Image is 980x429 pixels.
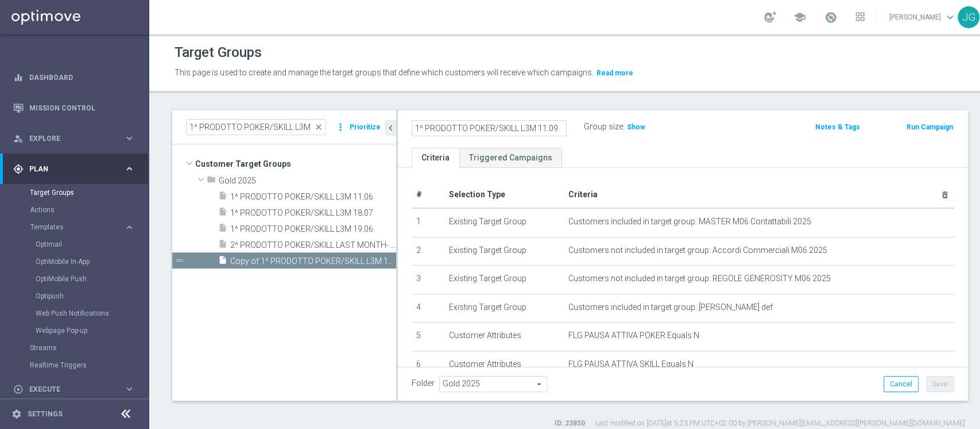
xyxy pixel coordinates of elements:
[30,224,113,231] span: Templates
[30,223,135,232] button: Templates keyboard_arrow_right
[195,156,396,172] span: Customer Target Groups
[905,121,954,133] button: Run Campaign
[944,11,956,24] span: keyboard_arrow_down
[36,288,148,305] div: Optipush
[30,361,119,370] a: Realtime Triggers
[29,135,124,142] span: Explore
[230,240,396,250] span: 2^ PRODOTTO POKER/SKILL LAST MONTH- GGR POKER/SKILL M04 &gt;10 EURO - ESCLUDERE 1^ PRODOTTO POKER...
[940,190,950,200] i: delete_forever
[28,411,63,417] a: Settings
[459,148,562,168] a: Triggered Campaigns
[555,419,585,428] label: ID: 23850
[207,175,216,188] i: folder
[314,122,323,132] span: close
[218,255,227,269] i: insert_drive_file
[36,270,148,288] div: OptiMobile Push
[36,253,148,270] div: OptiMobile In-App
[348,120,382,135] button: Prioritize
[412,294,444,323] td: 4
[412,148,459,168] a: Criteria
[124,133,135,144] i: keyboard_arrow_right
[444,266,564,294] td: Existing Target Group
[36,240,119,249] a: Optimail
[219,176,396,186] span: Gold 2025
[30,201,148,219] div: Actions
[36,326,119,335] a: Webpage Pop-up
[29,62,135,93] a: Dashboard
[29,166,124,173] span: Plan
[13,104,135,113] button: Mission Control
[30,224,124,231] div: Templates
[13,133,24,144] i: person_search
[444,237,564,266] td: Existing Target Group
[11,409,22,419] i: settings
[36,322,148,339] div: Webpage Pop-up
[584,122,623,132] label: Group size
[335,119,346,135] i: more_vert
[186,119,326,135] input: Quick find group or folder
[29,386,124,393] span: Execute
[30,205,119,215] a: Actions
[444,208,564,237] td: Existing Target Group
[444,351,564,380] td: Customer Attributes
[175,44,262,61] h1: Target Groups
[568,274,831,284] span: Customers not included in target group: REGOLE GENEROSITY M06 2025
[218,207,227,220] i: insert_drive_file
[412,208,444,237] td: 1
[124,384,135,394] i: keyboard_arrow_right
[175,68,594,77] span: This page is used to create and manage the target groups that define which customers will receive...
[230,192,396,202] span: 1^ PRODOTTO POKER/SKILL L3M 11.06
[412,182,444,208] th: #
[36,257,119,266] a: OptiMobile In-App
[13,384,24,394] i: play_circle_outline
[29,93,135,123] a: Mission Control
[30,188,119,197] a: Target Groups
[218,239,227,252] i: insert_drive_file
[13,73,135,82] button: equalizer Dashboard
[623,122,625,132] label: :
[13,164,124,174] div: Plan
[218,223,227,236] i: insert_drive_file
[30,219,148,339] div: Templates
[926,376,954,392] button: Save
[412,266,444,294] td: 3
[412,351,444,380] td: 6
[568,190,598,199] span: Criteria
[36,309,119,318] a: Web Push Notifications
[13,164,24,174] i: gps_fixed
[13,164,135,174] button: gps_fixed Plan keyboard_arrow_right
[412,120,567,136] input: Enter a name for this target group
[13,134,135,143] button: person_search Explore keyboard_arrow_right
[36,292,119,301] a: Optipush
[595,419,965,428] label: Last modified on [DATE] at 5:23 PM UTC+02:00 by [PERSON_NAME][EMAIL_ADDRESS][PERSON_NAME][DOMAIN_...
[218,191,227,204] i: insert_drive_file
[627,123,645,131] span: Show
[958,6,979,28] div: JG
[814,121,861,133] button: Notes & Tags
[30,343,119,353] a: Streams
[385,122,396,133] i: chevron_left
[13,133,124,144] div: Explore
[13,93,135,123] div: Mission Control
[568,359,694,369] span: FLG PAUSA ATTIVA SKILL Equals N
[412,378,435,388] label: Folder
[230,224,396,234] span: 1^ PRODOTTO POKER/SKILL L3M 19.06
[13,384,124,394] div: Execute
[230,256,396,266] span: Copy of 1^ PRODOTTO POKER/SKILL L3M 19.06
[412,237,444,266] td: 2
[444,182,564,208] th: Selection Type
[888,9,958,26] a: [PERSON_NAME]keyboard_arrow_down
[793,11,806,24] span: school
[568,331,699,340] span: FLG PAUSA ATTIVA POKER Equals N
[13,62,135,93] div: Dashboard
[13,385,135,394] button: play_circle_outline Execute keyboard_arrow_right
[884,376,919,392] button: Cancel
[444,323,564,351] td: Customer Attributes
[36,274,119,284] a: OptiMobile Push
[13,72,24,83] i: equalizer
